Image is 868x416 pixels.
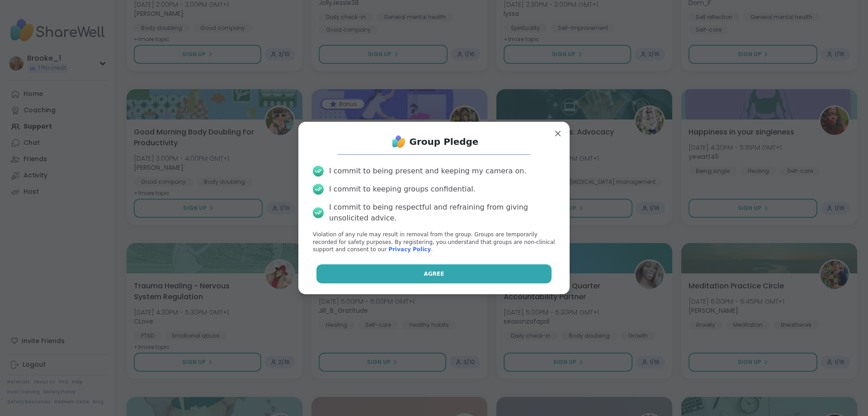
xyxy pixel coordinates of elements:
span: Agree [424,270,444,278]
div: I commit to keeping groups confidential. [329,184,476,195]
a: Privacy Policy [388,246,431,253]
h1: Group Pledge [410,135,479,148]
div: I commit to being present and keeping my camera on. [329,166,526,177]
img: ShareWell Logo [390,133,408,151]
div: I commit to being respectful and refraining from giving unsolicited advice. [329,202,555,224]
button: Agree [316,264,552,283]
p: Violation of any rule may result in removal from the group. Groups are temporarily recorded for s... [313,231,555,253]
